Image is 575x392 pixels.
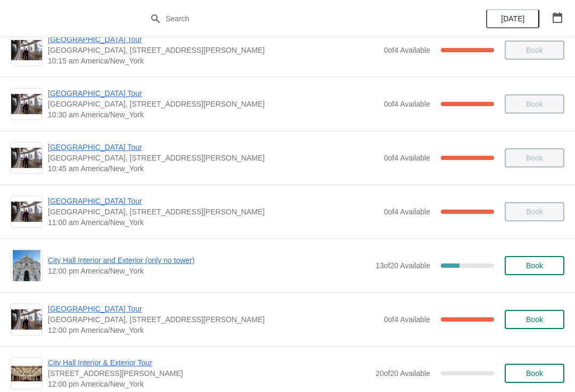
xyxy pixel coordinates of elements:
img: City Hall Interior and Exterior (only no tower) | | 12:00 pm America/New_York [13,250,41,281]
img: City Hall Interior & Exterior Tour | 1400 John F Kennedy Boulevard, Suite 121, Philadelphia, PA, ... [11,366,42,381]
span: [GEOGRAPHIC_DATA], [STREET_ADDRESS][PERSON_NAME] [48,45,379,55]
span: [GEOGRAPHIC_DATA], [STREET_ADDRESS][PERSON_NAME] [48,153,379,163]
span: 20 of 20 Available [375,369,430,378]
span: [GEOGRAPHIC_DATA] Tour [48,142,379,153]
span: 12:00 pm America/New_York [48,379,370,389]
button: Book [505,256,564,275]
img: City Hall Tower Tour | City Hall Visitor Center, 1400 John F Kennedy Boulevard Suite 121, Philade... [11,202,42,222]
span: 0 of 4 Available [384,207,430,216]
span: 13 of 20 Available [375,261,430,270]
span: 12:00 pm America/New_York [48,325,379,335]
span: [STREET_ADDRESS][PERSON_NAME] [48,368,370,379]
button: [DATE] [486,9,539,28]
span: City Hall Interior & Exterior Tour [48,357,370,368]
span: 0 of 4 Available [384,100,430,108]
span: [GEOGRAPHIC_DATA] Tour [48,196,379,206]
span: 10:15 am America/New_York [48,55,379,66]
img: City Hall Tower Tour | City Hall Visitor Center, 1400 John F Kennedy Boulevard Suite 121, Philade... [11,40,42,61]
button: Book [505,310,564,329]
span: 0 of 4 Available [384,46,430,54]
button: Book [505,364,564,383]
img: City Hall Tower Tour | City Hall Visitor Center, 1400 John F Kennedy Boulevard Suite 121, Philade... [11,94,42,115]
img: City Hall Tower Tour | City Hall Visitor Center, 1400 John F Kennedy Boulevard Suite 121, Philade... [11,309,42,330]
span: [GEOGRAPHIC_DATA] Tour [48,303,379,314]
span: Book [526,369,543,378]
span: [GEOGRAPHIC_DATA] Tour [48,34,379,45]
span: 10:30 am America/New_York [48,109,379,120]
input: Search [165,9,431,28]
span: 11:00 am America/New_York [48,217,379,228]
span: [GEOGRAPHIC_DATA], [STREET_ADDRESS][PERSON_NAME] [48,206,379,217]
span: 10:45 am America/New_York [48,163,379,174]
span: [DATE] [501,14,524,23]
span: [GEOGRAPHIC_DATA], [STREET_ADDRESS][PERSON_NAME] [48,314,379,325]
span: 0 of 4 Available [384,154,430,162]
img: City Hall Tower Tour | City Hall Visitor Center, 1400 John F Kennedy Boulevard Suite 121, Philade... [11,148,42,169]
span: 12:00 pm America/New_York [48,266,370,276]
span: [GEOGRAPHIC_DATA] Tour [48,88,379,99]
span: City Hall Interior and Exterior (only no tower) [48,255,370,266]
span: Book [526,315,543,324]
span: Book [526,261,543,270]
span: [GEOGRAPHIC_DATA], [STREET_ADDRESS][PERSON_NAME] [48,99,379,109]
span: 0 of 4 Available [384,315,430,324]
